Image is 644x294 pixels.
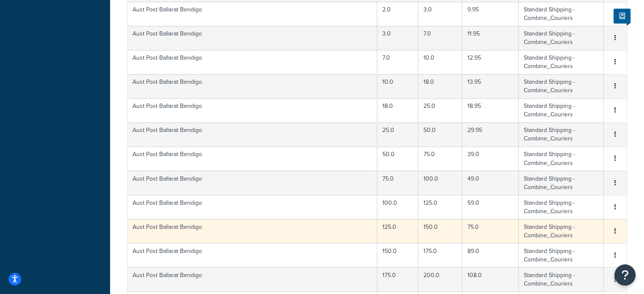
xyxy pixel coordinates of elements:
td: 2.0 [377,2,418,26]
td: 12.95 [462,50,519,74]
td: Aust Post Ballarat Bendigo [127,243,377,267]
button: Show Help Docs [614,9,630,24]
td: Aust Post Ballarat Bendigo [127,74,377,98]
td: Standard Shipping - Combine_Couriers [519,267,604,291]
td: Standard Shipping - Combine_Couriers [519,170,604,195]
td: 100.0 [418,170,462,195]
td: Standard Shipping - Combine_Couriers [519,50,604,74]
td: 11.95 [462,26,519,50]
button: Open Resource Center [614,264,636,286]
td: Aust Post Ballarat Bendigo [127,267,377,291]
td: Aust Post Ballarat Bendigo [127,2,377,26]
td: 3.0 [418,2,462,26]
td: Standard Shipping - Combine_Couriers [519,74,604,98]
td: 125.0 [377,219,418,243]
td: 150.0 [418,219,462,243]
td: Standard Shipping - Combine_Couriers [519,26,604,50]
td: 39.0 [462,146,519,170]
td: 10.0 [377,74,418,98]
td: Standard Shipping - Combine_Couriers [519,146,604,170]
td: Standard Shipping - Combine_Couriers [519,219,604,243]
td: 18.0 [377,98,418,122]
td: Standard Shipping - Combine_Couriers [519,122,604,146]
td: 13.95 [462,74,519,98]
td: 18.0 [418,74,462,98]
td: 7.0 [377,50,418,74]
td: Aust Post Ballarat Bendigo [127,26,377,50]
td: Aust Post Ballarat Bendigo [127,50,377,74]
td: Aust Post Ballarat Bendigo [127,170,377,195]
td: 100.0 [377,195,418,219]
td: Aust Post Ballarat Bendigo [127,195,377,219]
td: Aust Post Ballarat Bendigo [127,219,377,243]
td: 7.0 [418,26,462,50]
td: Standard Shipping - Combine_Couriers [519,2,604,26]
td: 25.0 [418,98,462,122]
td: 59.0 [462,195,519,219]
td: 89.0 [462,243,519,267]
td: 200.0 [418,267,462,291]
td: 75.0 [377,170,418,195]
td: 108.0 [462,267,519,291]
td: Standard Shipping - Combine_Couriers [519,243,604,267]
td: 50.0 [418,122,462,146]
td: 9.95 [462,2,519,26]
td: 175.0 [377,267,418,291]
td: 175.0 [418,243,462,267]
td: 10.0 [418,50,462,74]
td: Standard Shipping - Combine_Couriers [519,195,604,219]
td: 50.0 [377,146,418,170]
td: 75.0 [462,219,519,243]
td: 75.0 [418,146,462,170]
td: 49.0 [462,170,519,195]
td: Standard Shipping - Combine_Couriers [519,98,604,122]
td: 125.0 [418,195,462,219]
td: 25.0 [377,122,418,146]
td: Aust Post Ballarat Bendigo [127,98,377,122]
td: 3.0 [377,26,418,50]
td: Aust Post Ballarat Bendigo [127,146,377,170]
td: 150.0 [377,243,418,267]
td: 29.95 [462,122,519,146]
td: 18.95 [462,98,519,122]
td: Aust Post Ballarat Bendigo [127,122,377,146]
